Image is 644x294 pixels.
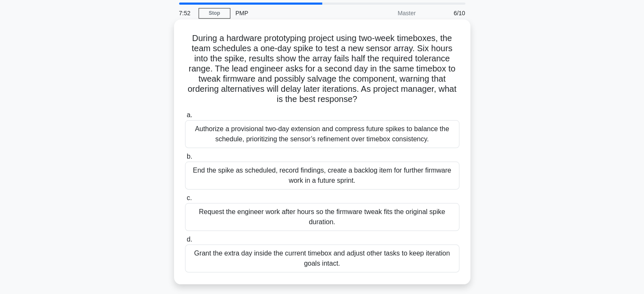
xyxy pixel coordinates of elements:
[199,8,230,19] a: Stop
[185,162,459,190] div: End the spike as scheduled, record findings, create a backlog item for further firmware work in a...
[187,236,192,243] span: d.
[187,111,192,118] span: a.
[230,5,347,22] div: PMP
[347,5,421,22] div: Master
[184,33,460,105] h5: During a hardware prototyping project using two-week timeboxes, the team schedules a one-day spik...
[421,5,470,22] div: 6/10
[174,5,199,22] div: 7:52
[185,120,459,148] div: Authorize a provisional two-day extension and compress future spikes to balance the schedule, pri...
[187,153,192,160] span: b.
[187,194,192,201] span: c.
[185,203,459,231] div: Request the engineer work after hours so the firmware tweak fits the original spike duration.
[185,245,459,272] div: Grant the extra day inside the current timebox and adjust other tasks to keep iteration goals int...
